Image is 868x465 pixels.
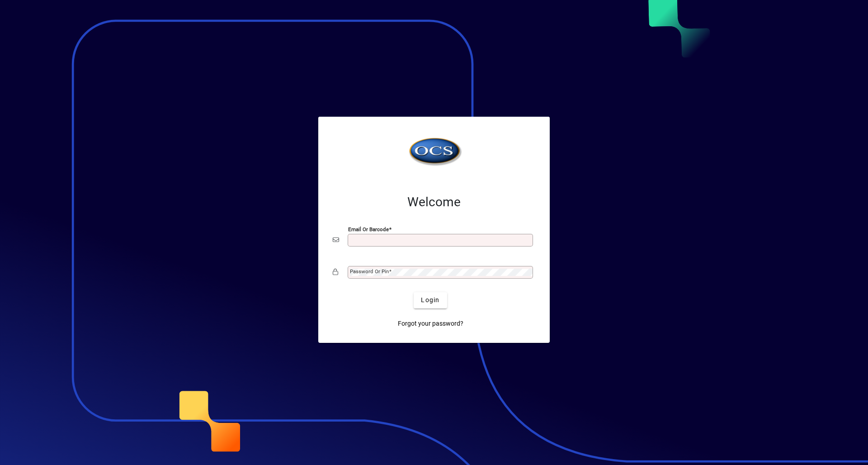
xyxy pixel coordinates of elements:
[394,316,467,332] a: Forgot your password?
[421,295,439,305] span: Login
[398,319,463,328] span: Forgot your password?
[350,268,389,275] mat-label: Password or Pin
[348,226,389,232] mat-label: Email or Barcode
[414,292,447,308] button: Login
[333,195,535,210] h2: Welcome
